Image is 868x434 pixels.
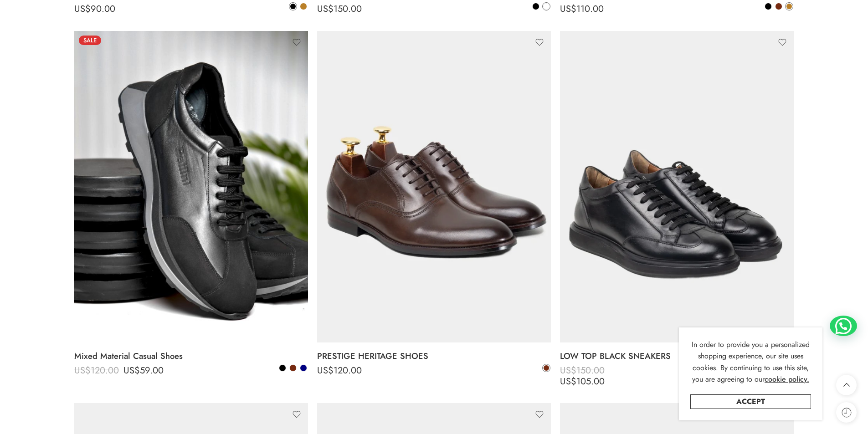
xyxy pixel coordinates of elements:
[692,339,810,385] span: In order to provide you a personalized shopping experience, our site uses cookies. By continuing ...
[123,364,164,377] bdi: 59.00
[542,364,550,372] a: Brown
[317,364,362,377] bdi: 120.00
[560,375,576,388] span: US$
[74,2,115,15] bdi: 90.00
[775,2,783,10] a: Brown
[317,347,551,365] a: PRESTIGE HERITAGE SHOES
[560,375,605,388] bdi: 105.00
[560,2,576,15] span: US$
[317,364,334,377] span: US$
[278,364,287,372] a: Black
[560,364,576,377] span: US$
[299,364,308,372] a: Navy
[542,2,550,10] a: White
[764,2,772,10] a: Black
[785,2,793,10] a: Camel
[289,364,297,372] a: Brown
[690,394,811,409] a: Accept
[765,373,809,385] a: cookie policy.
[532,2,540,10] a: Black
[317,2,362,15] bdi: 150.00
[560,347,794,365] a: LOW TOP BLACK SNEAKERS
[74,364,91,377] span: US$
[74,347,308,365] a: Mixed Material Casual Shoes
[289,2,297,10] a: Black
[317,2,334,15] span: US$
[123,364,140,377] span: US$
[560,364,605,377] bdi: 150.00
[74,364,119,377] bdi: 120.00
[79,36,101,45] span: Sale
[299,2,308,10] a: Camel
[560,2,604,15] bdi: 110.00
[74,2,91,15] span: US$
